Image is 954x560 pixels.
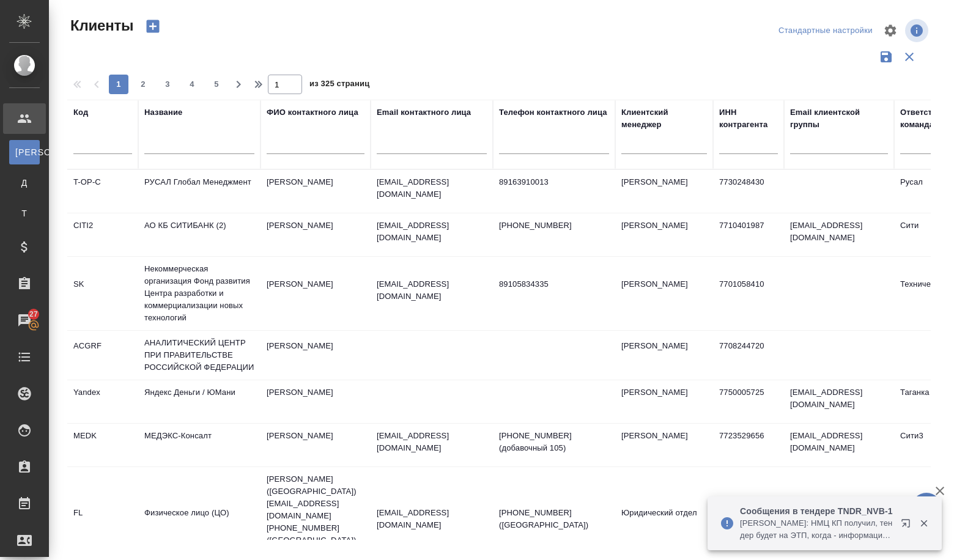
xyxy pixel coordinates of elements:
p: [EMAIL_ADDRESS][DOMAIN_NAME] [377,219,487,244]
div: Название [144,106,182,119]
td: АНАЛИТИЧЕСКИЙ ЦЕНТР ПРИ ПРАВИТЕЛЬСТВЕ РОССИЙСКОЙ ФЕДЕРАЦИИ [138,331,261,380]
td: FL [67,501,138,543]
button: 5 [207,75,226,94]
button: Сбросить фильтры [898,45,921,68]
p: [PHONE_NUMBER] (добавочный 105) [499,430,609,454]
a: [PERSON_NAME] [9,140,40,164]
td: 7708244720 [713,334,784,377]
td: [PERSON_NAME] [615,213,713,256]
p: [EMAIL_ADDRESS][DOMAIN_NAME] [377,278,487,303]
td: [PERSON_NAME] [615,380,713,423]
td: 7730248430 [713,170,784,213]
td: [PERSON_NAME] [615,170,713,213]
td: Физическое лицо (ЦО) [138,501,261,543]
span: Клиенты [67,16,133,35]
p: [EMAIL_ADDRESS][DOMAIN_NAME] [377,507,487,531]
td: Юридический отдел [615,501,713,543]
span: из 325 страниц [309,76,369,94]
span: 2 [133,78,153,90]
span: [PERSON_NAME] [15,146,34,158]
p: Сообщения в тендере TNDR_NVB-1 [740,505,893,517]
td: MEDK [67,424,138,466]
td: [EMAIL_ADDRESS][DOMAIN_NAME] [784,213,894,256]
td: [PERSON_NAME] [261,334,371,377]
td: [PERSON_NAME] [615,424,713,466]
button: Сохранить фильтры [875,45,898,68]
button: Открыть в новой вкладке [893,511,923,540]
span: Д [15,177,34,189]
a: Т [9,201,40,226]
td: Некоммерческая организация Фонд развития Центра разработки и коммерциализации новых технологий [138,257,261,330]
span: Настроить таблицу [876,16,905,45]
div: Код [73,106,88,119]
p: [PHONE_NUMBER] [499,219,609,232]
td: РУСАЛ Глобал Менеджмент [138,170,261,213]
p: [PERSON_NAME]: НМЦ КП получил, тендер будет на ЭТП, когда - информации нет [740,517,893,542]
a: 27 [3,305,46,336]
td: CITI2 [67,213,138,256]
td: [PERSON_NAME] [261,170,371,213]
td: SK [67,272,138,315]
td: [PERSON_NAME] [261,424,371,466]
button: 🙏 [911,493,942,523]
p: [EMAIL_ADDRESS][DOMAIN_NAME] [377,176,487,201]
td: Яндекс Деньги / ЮМани [138,380,261,423]
p: 89163910013 [499,176,609,188]
td: 7701058410 [713,272,784,315]
td: [EMAIL_ADDRESS][DOMAIN_NAME] [784,424,894,466]
span: Посмотреть информацию [905,19,931,42]
td: Yandex [67,380,138,423]
td: [PERSON_NAME] [261,272,371,315]
div: split button [775,21,876,40]
span: 3 [158,78,177,90]
td: [PERSON_NAME] [261,213,371,256]
button: Закрыть [911,518,936,529]
td: МЕДЭКС-Консалт [138,424,261,466]
button: 4 [182,75,202,94]
td: 7723529656 [713,424,784,466]
span: 27 [22,308,45,320]
td: [PERSON_NAME] [261,380,371,423]
td: [PERSON_NAME] [615,334,713,377]
td: ACGRF [67,334,138,377]
a: Д [9,171,40,195]
td: T-OP-C [67,170,138,213]
p: [PHONE_NUMBER] ([GEOGRAPHIC_DATA]) [499,507,609,531]
div: Email клиентской группы [790,106,888,131]
td: 7750005725 [713,380,784,423]
div: Телефон контактного лица [499,106,607,119]
button: Создать [138,16,168,37]
td: АО КБ СИТИБАНК (2) [138,213,261,256]
div: Клиентский менеджер [621,106,707,131]
div: Email контактного лица [377,106,471,119]
td: [EMAIL_ADDRESS][DOMAIN_NAME] [784,380,894,423]
button: 3 [158,75,177,94]
button: 2 [133,75,153,94]
span: 4 [182,78,202,90]
span: Т [15,207,34,219]
p: [EMAIL_ADDRESS][DOMAIN_NAME] [377,430,487,454]
td: 7710401987 [713,213,784,256]
td: [PERSON_NAME] [615,272,713,315]
span: 5 [207,78,226,90]
div: ИНН контрагента [719,106,778,131]
div: ФИО контактного лица [267,106,358,119]
p: 89105834335 [499,278,609,290]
